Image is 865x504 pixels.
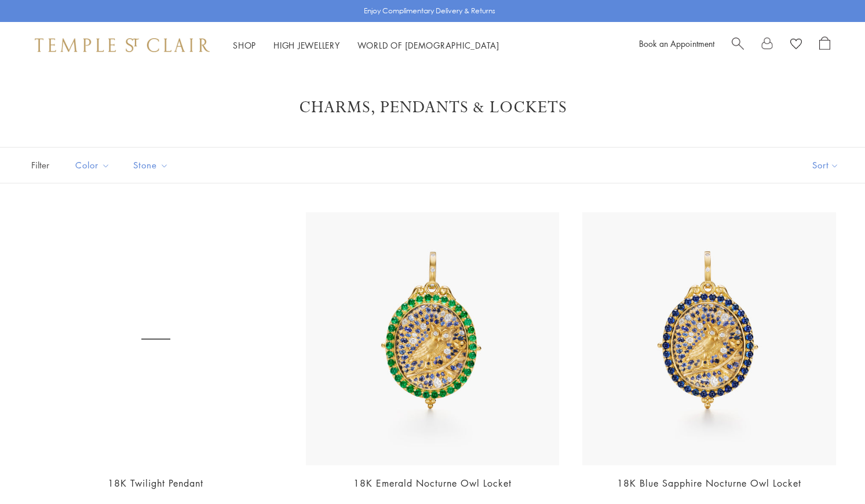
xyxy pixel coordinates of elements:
a: Search [732,36,744,54]
nav: Main navigation [233,38,499,53]
a: 18K Twilight Pendant [29,212,283,466]
a: ShopShop [233,39,256,51]
button: Stone [125,152,177,178]
span: Stone [127,158,177,172]
iframe: Gorgias live chat messenger [807,450,853,492]
a: View Wishlist [790,36,802,54]
span: Color [70,158,119,172]
a: World of [DEMOGRAPHIC_DATA]World of [DEMOGRAPHIC_DATA] [357,39,499,51]
img: 18K Blue Sapphire Nocturne Owl Locket [582,212,836,466]
button: Color [67,152,119,178]
a: High JewelleryHigh Jewellery [273,39,340,51]
a: Open Shopping Bag [819,36,830,54]
img: Temple St. Clair [35,38,210,52]
img: 18K Emerald Nocturne Owl Locket [306,212,560,466]
a: 18K Twilight Pendant [108,477,203,490]
p: Enjoy Complimentary Delivery & Returns [364,5,495,17]
a: 18K Emerald Nocturne Owl Locket [353,477,512,490]
button: Show sort by [786,148,865,183]
a: 18K Blue Sapphire Nocturne Owl Locket [617,477,801,490]
a: Book an Appointment [639,38,714,49]
h1: Charms, Pendants & Lockets [46,97,819,118]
